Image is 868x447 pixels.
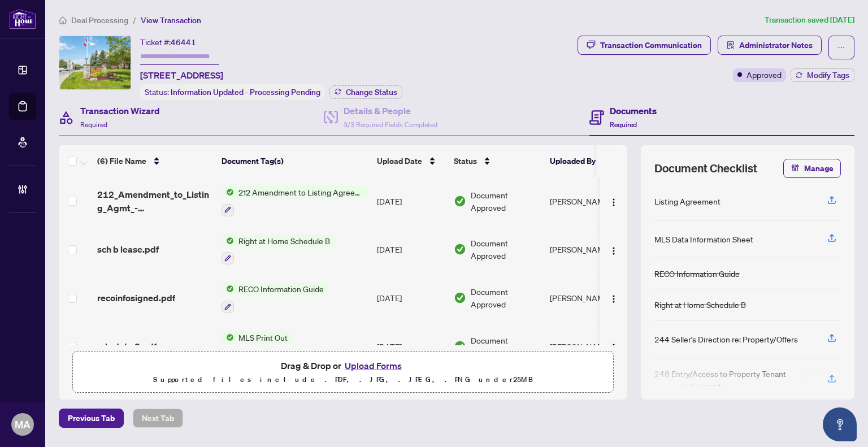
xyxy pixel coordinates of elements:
img: Document Status [454,195,466,207]
span: [STREET_ADDRESS] [140,68,223,82]
th: Upload Date [372,145,449,177]
p: Supported files include .PDF, .JPG, .JPEG, .PNG under 25 MB [80,373,606,387]
span: Manage [804,159,834,177]
img: Logo [609,246,618,255]
span: Document Checklist [654,160,757,176]
div: Transaction Communication [600,36,702,54]
span: Change Status [346,88,397,96]
td: [PERSON_NAME] [545,225,630,274]
img: Logo [609,343,618,352]
button: Transaction Communication [578,36,711,55]
span: Required [610,120,637,129]
span: Document Approved [471,285,541,310]
img: logo [9,8,36,29]
span: 212 Amendment to Listing Agreement - Authority to Offer for Lease Price Change/Extension/Amendmen... [234,186,368,198]
span: 46441 [171,37,196,47]
li: / [133,14,136,27]
button: Status Icon212 Amendment to Listing Agreement - Authority to Offer for Lease Price Change/Extensi... [222,186,368,216]
button: Status IconRECO Information Guide [222,283,328,313]
th: Status [449,145,545,177]
span: Upload Date [377,155,422,167]
div: Right at Home Schedule B [654,298,746,311]
button: Upload Forms [341,358,405,373]
img: IMG-E12315024_1.jpg [59,36,131,89]
img: Status Icon [222,283,234,295]
span: Right at Home Schedule B [234,235,335,247]
td: [PERSON_NAME] [545,322,630,371]
span: Required [80,120,107,129]
span: Deal Processing [71,15,128,25]
th: (6) File Name [93,145,217,177]
div: RECO Information Guide [654,267,740,280]
td: [PERSON_NAME] [545,274,630,322]
span: sch b lease.pdf [97,242,159,256]
button: Status IconMLS Print Out [222,331,292,362]
span: Previous Tab [68,409,115,427]
span: Information Updated - Processing Pending [171,87,320,97]
span: RECO Information Guide [234,283,328,295]
span: Modify Tags [807,71,849,79]
td: [DATE] [372,225,449,274]
span: MLS Print Out [234,331,292,344]
th: Document Tag(s) [217,145,372,177]
img: Status Icon [222,186,234,198]
button: Previous Tab [59,409,124,428]
img: Status Icon [222,331,234,344]
span: (6) File Name [97,155,146,167]
button: Next Tab [133,409,183,428]
button: Logo [605,337,623,355]
img: Document Status [454,292,466,304]
span: Document Approved [471,189,541,214]
img: Status Icon [222,235,234,247]
span: View Transaction [141,15,201,25]
span: 3/3 Required Fields Completed [344,120,437,129]
button: Logo [605,289,623,307]
span: home [59,16,67,24]
td: [DATE] [372,274,449,322]
article: Transaction saved [DATE] [765,14,854,27]
span: Approved [747,68,782,81]
div: 244 Seller’s Direction re: Property/Offers [654,333,798,345]
span: Administrator Notes [739,36,813,54]
span: Document Approved [471,237,541,262]
button: Open asap [823,407,857,441]
h4: Transaction Wizard [80,104,160,118]
h4: Details & People [344,104,437,118]
button: Modify Tags [791,68,854,82]
th: Uploaded By [545,145,630,177]
span: MA [15,416,31,432]
div: MLS Data Information Sheet [654,233,753,245]
button: Administrator Notes [718,36,822,55]
span: recoinfosigned.pdf [97,291,175,305]
span: 212_Amendment_to_Listing_Agmt_-_Authority_to_Offer_for_Lease_-_Price_-_B_-_PropTx-[PERSON_NAME] 1... [97,188,212,215]
button: Logo [605,192,623,210]
span: solution [727,41,735,49]
img: Document Status [454,243,466,255]
td: [DATE] [372,322,449,371]
div: 248 Entry/Access to Property Tenant Acknowledgement [654,367,814,392]
td: [DATE] [372,177,449,225]
img: Logo [609,198,618,207]
span: Status [454,155,477,167]
span: Document Approved [471,334,541,359]
img: Logo [609,294,618,303]
button: Logo [605,240,623,258]
button: Manage [783,159,841,178]
button: Status IconRight at Home Schedule B [222,235,335,265]
h4: Documents [610,104,657,118]
span: ellipsis [837,44,845,51]
div: Ticket #: [140,36,196,49]
img: Document Status [454,340,466,353]
div: Status: [140,84,325,99]
div: Listing Agreement [654,195,721,207]
button: Change Status [329,85,402,99]
span: Drag & Drop orUpload FormsSupported files include .PDF, .JPG, .JPEG, .PNG under25MB [73,351,613,393]
span: Drag & Drop or [281,358,405,373]
td: [PERSON_NAME] [545,177,630,225]
span: mls data 2.pdf [97,340,157,353]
